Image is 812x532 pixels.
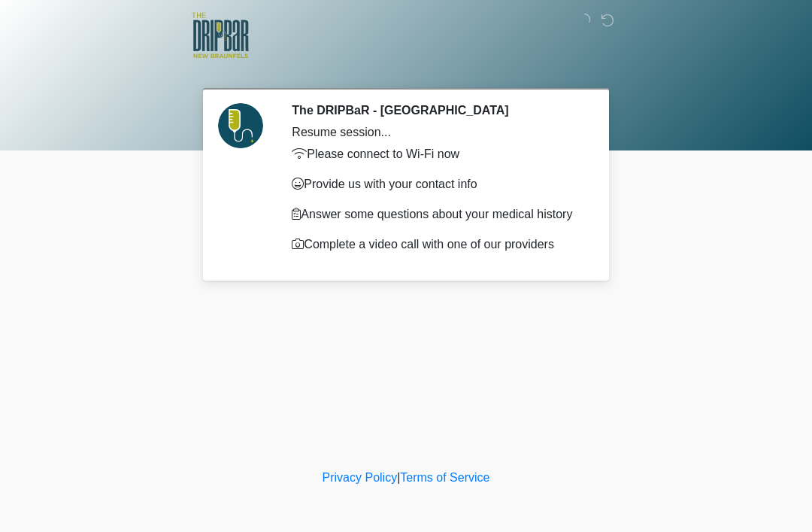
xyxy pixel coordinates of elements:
p: Please connect to Wi-Fi now [292,145,583,163]
p: Complete a video call with one of our providers [292,236,583,254]
p: Provide us with your contact info [292,175,583,193]
img: Agent Avatar [218,103,263,148]
a: Terms of Service [400,471,489,484]
h2: The DRIPBaR - [GEOGRAPHIC_DATA] [292,103,583,117]
p: Answer some questions about your medical history [292,205,583,223]
img: The DRIPBaR - New Braunfels Logo [192,11,249,60]
a: Privacy Policy [323,471,398,484]
div: Resume session... [292,123,583,141]
a: | [397,471,400,484]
